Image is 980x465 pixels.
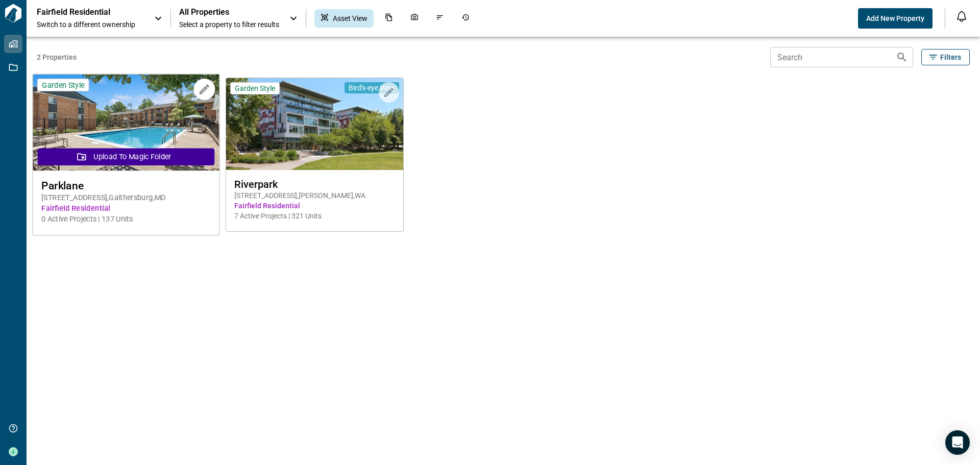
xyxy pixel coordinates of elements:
[234,201,396,211] span: Fairfield Residential
[42,80,84,90] span: Garden Style
[379,9,399,28] div: Documents
[41,192,210,203] span: [STREET_ADDRESS] , Gaithersburg , MD
[430,9,450,28] div: Issues & Info
[940,52,961,62] span: Filters
[333,13,367,23] span: Asset View
[455,9,476,28] div: Job History
[866,13,924,23] span: Add New Property
[235,84,275,93] span: Garden Style
[314,9,374,28] div: Asset View
[41,179,210,192] span: Parklane
[226,78,404,170] img: property-asset
[349,83,395,92] span: Bird's-eye View
[234,211,396,221] span: 7 Active Projects | 321 Units
[921,49,970,65] button: Filters
[33,75,219,171] img: property-asset
[37,52,766,62] span: 2 Properties
[892,47,912,67] button: Search properties
[858,8,933,29] button: Add New Property
[953,8,970,25] button: Open notification feed
[37,19,144,30] span: Switch to a different ownership
[41,203,210,214] span: Fairfield Residential
[945,430,970,455] div: Open Intercom Messenger
[41,214,210,225] span: 0 Active Projects | 137 Units
[37,7,129,17] p: Fairfield Residential
[179,19,279,30] span: Select a property to filter results
[38,148,214,165] button: Upload to Magic Folder
[179,7,279,17] span: All Properties
[234,178,396,190] span: Riverpark
[404,9,425,28] div: Photos
[234,190,396,201] span: [STREET_ADDRESS] , [PERSON_NAME] , WA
